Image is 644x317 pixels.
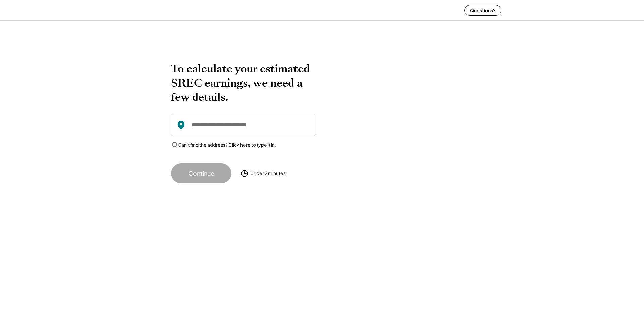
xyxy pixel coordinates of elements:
[143,1,190,19] img: yH5BAEAAAAALAAAAAABAAEAAAIBRAA7
[171,163,231,183] button: Continue
[178,142,276,148] label: Can't find the address? Click here to type it in.
[250,170,286,177] div: Under 2 minutes
[171,62,315,104] h2: To calculate your estimated SREC earnings, we need a few details.
[464,5,501,16] button: Questions?
[332,62,463,169] img: yH5BAEAAAAALAAAAAABAAEAAAIBRAA7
